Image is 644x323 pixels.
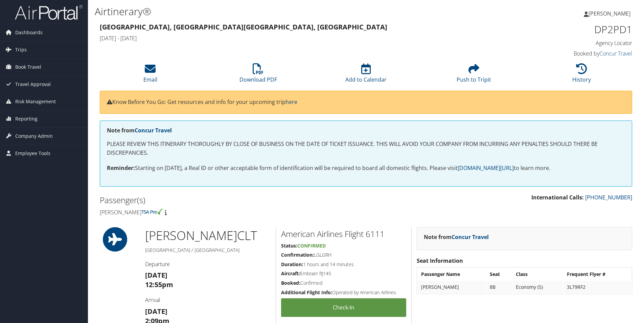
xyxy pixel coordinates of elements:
[100,35,497,42] h4: [DATE] - [DATE]
[572,67,591,83] a: History
[281,252,314,258] strong: Confirmation:
[107,164,135,172] strong: Reminder:
[585,194,632,201] a: [PHONE_NUMBER]
[563,281,631,293] td: 3L79RF2
[281,242,297,249] strong: Status:
[584,3,637,24] a: [PERSON_NAME]
[107,98,625,107] p: Know Before You Go: Get resources and info for your upcoming trip
[507,50,632,57] h4: Booked by
[15,76,51,93] span: Travel Approval
[457,67,491,83] a: Push to Tripit
[145,227,271,244] h1: [PERSON_NAME] CLT
[15,145,50,162] span: Employee Tools
[417,257,463,264] strong: Seat Information
[281,261,303,267] strong: Duration:
[281,252,406,258] h5: LGLGRH
[281,280,406,286] h5: Confirmed
[143,67,157,83] a: Email
[297,242,326,249] span: Confirmed
[145,260,271,268] h4: Departure
[141,209,163,215] img: tsa-precheck.png
[281,298,406,317] a: Check-in
[15,128,53,145] span: Company Admin
[107,140,625,157] p: PLEASE REVIEW THIS ITINERARY THOROUGHLY BY CLOSE OF BUSINESS ON THE DATE OF TICKET ISSUANCE. THIS...
[418,281,486,293] td: [PERSON_NAME]
[100,22,387,31] strong: [GEOGRAPHIC_DATA], [GEOGRAPHIC_DATA] [GEOGRAPHIC_DATA], [GEOGRAPHIC_DATA]
[458,164,514,172] a: [DOMAIN_NAME][URL]
[100,209,361,216] h4: [PERSON_NAME]
[135,127,172,134] a: Concur Travel
[285,98,297,106] a: here
[512,281,563,293] td: Economy (S)
[145,307,167,316] strong: [DATE]
[95,4,456,19] h1: Airtinerary®
[15,59,41,76] span: Book Travel
[15,110,38,127] span: Reporting
[145,280,173,289] strong: 12:55pm
[589,10,630,17] span: [PERSON_NAME]
[345,67,387,83] a: Add to Calendar
[145,296,271,304] h4: Arrival
[281,270,406,277] h5: Embraer RJ145
[418,268,486,280] th: Passenger Name
[15,4,83,20] img: airportal-logo.png
[145,247,271,254] h5: [GEOGRAPHIC_DATA] / [GEOGRAPHIC_DATA]
[281,270,300,277] strong: Aircraft:
[452,233,489,241] a: Concur Travel
[15,93,56,110] span: Risk Management
[107,164,625,173] p: Starting on [DATE], a Real ID or other acceptable form of identification will be required to boar...
[563,268,631,280] th: Frequent Flyer #
[281,289,332,296] strong: Additional Flight Info:
[486,281,512,293] td: 8B
[281,228,406,240] h2: American Airlines Flight 6111
[15,24,43,41] span: Dashboards
[281,261,406,268] h5: 1 hours and 14 minutes
[486,268,512,280] th: Seat
[512,268,563,280] th: Class
[239,67,277,83] a: Download PDF
[145,271,167,280] strong: [DATE]
[281,280,300,286] strong: Booked:
[531,194,584,201] strong: International Calls:
[100,194,361,206] h2: Passenger(s)
[599,50,632,57] a: Concur Travel
[15,41,27,58] span: Trips
[281,289,406,296] h5: Operated by American Airlines
[507,39,632,47] h4: Agency Locator
[424,233,489,241] strong: Note from
[507,22,632,37] h1: DP2PD1
[107,127,172,134] strong: Note from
